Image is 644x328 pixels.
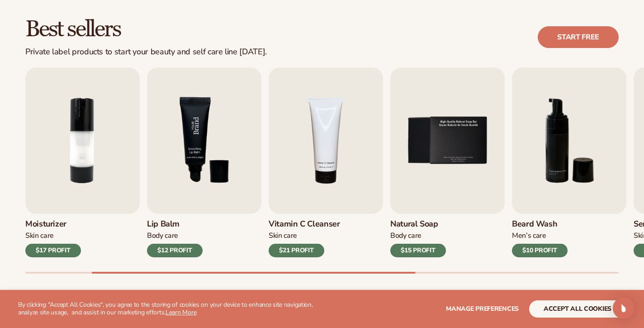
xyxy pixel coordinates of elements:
div: $21 PROFIT [269,244,324,257]
h3: Natural Soap [390,219,446,229]
h3: Moisturizer [25,219,81,229]
div: $12 PROFIT [147,244,203,257]
div: Men’s Care [512,231,568,241]
div: $17 PROFIT [25,244,81,257]
h3: Vitamin C Cleanser [269,219,340,229]
p: By clicking "Accept All Cookies", you agree to the storing of cookies on your device to enhance s... [18,301,333,317]
a: 2 / 9 [25,68,140,257]
a: 6 / 9 [512,68,626,257]
a: 3 / 9 [147,68,261,257]
button: Manage preferences [446,300,519,318]
span: Manage preferences [446,304,519,313]
div: $10 PROFIT [512,244,568,257]
div: Private label products to start your beauty and self care line [DATE]. [25,47,267,57]
a: 4 / 9 [269,68,383,257]
a: Start free [538,26,619,48]
div: Skin Care [25,231,81,241]
img: Shopify Image 4 [147,68,261,214]
div: Open Intercom Messenger [613,297,635,319]
div: $15 PROFIT [390,244,446,257]
div: Body Care [390,231,446,241]
button: accept all cookies [529,300,626,318]
a: Learn More [166,308,196,317]
h2: Best sellers [25,18,267,42]
a: 5 / 9 [390,68,505,257]
h3: Lip Balm [147,219,203,229]
h3: Beard Wash [512,219,568,229]
div: Skin Care [269,231,340,241]
div: Body Care [147,231,203,241]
